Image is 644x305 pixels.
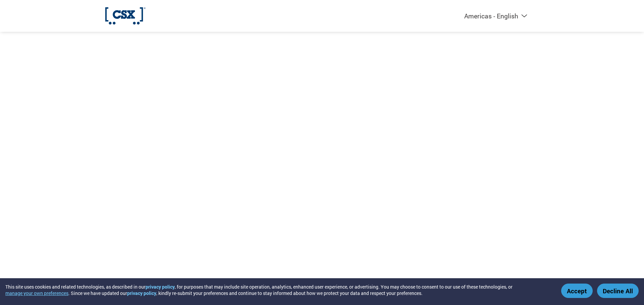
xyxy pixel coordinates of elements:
img: CSX [104,7,147,25]
a: privacy policy [127,290,156,296]
button: Decline All [597,284,639,298]
button: Accept [561,284,593,298]
div: This site uses cookies and related technologies, as described in our , for purposes that may incl... [5,284,551,296]
a: privacy policy [146,284,175,290]
button: manage your own preferences [5,290,68,296]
